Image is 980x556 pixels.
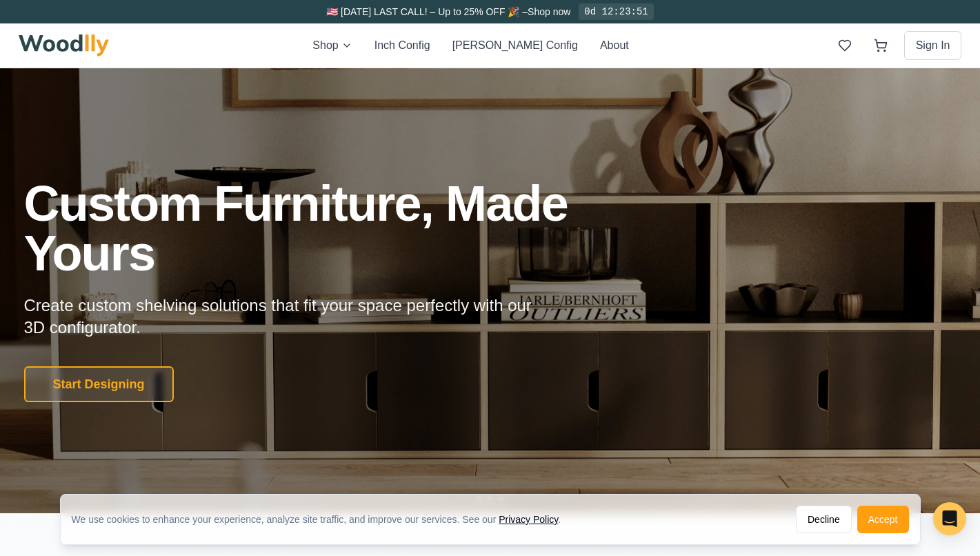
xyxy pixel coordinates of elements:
[600,37,629,54] button: About
[579,3,653,20] div: 0d 12:23:51
[528,6,570,17] a: Shop now
[374,37,430,54] button: Inch Config
[326,6,528,17] span: 🇺🇸 [DATE] LAST CALL! – Up to 25% OFF 🎉 –
[796,506,852,533] button: Decline
[857,506,909,533] button: Accept
[452,37,578,54] button: [PERSON_NAME] Config
[24,295,554,339] p: Create custom shelving solutions that fit your space perfectly with our 3D configurator.
[19,34,110,57] img: Woodlly
[24,366,174,402] button: Start Designing
[312,37,352,54] button: Shop
[933,502,966,535] div: Open Intercom Messenger
[24,179,642,278] h1: Custom Furniture, Made Yours
[72,513,572,526] div: We use cookies to enhance your experience, analyze site traffic, and improve our services. See our .
[499,514,558,525] a: Privacy Policy
[904,31,962,60] button: Sign In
